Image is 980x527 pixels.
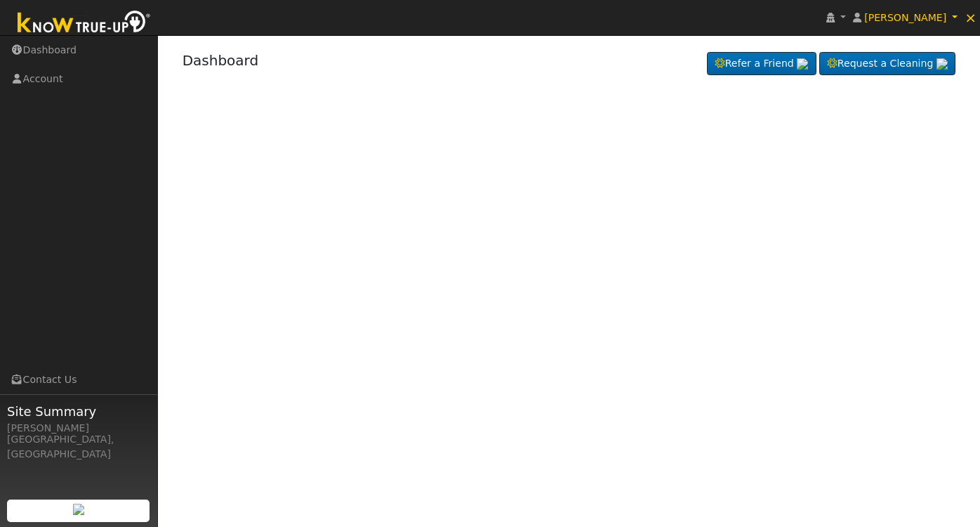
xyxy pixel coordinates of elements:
span: Site Summary [7,402,150,421]
img: Know True-Up [11,8,158,39]
span: [PERSON_NAME] [864,12,946,23]
div: [GEOGRAPHIC_DATA], [GEOGRAPHIC_DATA] [7,432,150,462]
a: Refer a Friend [707,52,816,76]
div: [PERSON_NAME] [7,421,150,436]
a: Request a Cleaning [819,52,955,76]
a: Dashboard [183,52,259,69]
span: × [965,9,976,26]
img: retrieve [797,58,808,70]
img: retrieve [936,58,948,70]
img: retrieve [73,504,84,515]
